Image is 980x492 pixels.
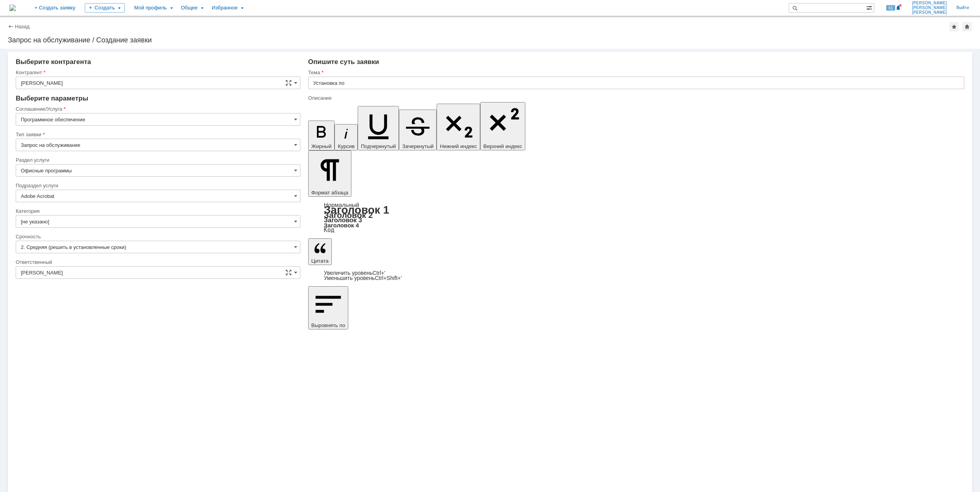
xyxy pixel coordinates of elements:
span: Сложная форма [285,269,292,276]
a: Заголовок 4 [324,222,359,229]
span: Ctrl+' [373,270,386,276]
a: Нормальный [324,201,359,208]
div: Срочность [16,234,299,239]
span: Сложная форма [285,80,292,86]
div: Цитата [308,271,964,281]
button: Зачеркнутый [399,110,437,150]
span: 61 [886,5,895,11]
div: Создать [85,3,125,13]
button: Верхний индекс [480,102,525,150]
span: Курсив [338,143,355,149]
span: Жирный [311,143,332,149]
a: Decrease [324,275,402,281]
div: Сделать домашней страницей [962,22,972,31]
div: Описание [308,95,963,101]
span: Формат абзаца [311,190,348,196]
span: Опишите суть заявки [308,58,379,66]
img: logo [9,5,16,11]
div: Тема [308,70,963,75]
span: Выровнять по [311,322,345,328]
span: Выберите параметры [16,95,88,102]
button: Курсив [335,124,358,150]
span: [PERSON_NAME] [912,10,947,15]
div: Раздел услуги [16,157,299,163]
a: Назад [15,24,29,29]
button: Формат абзаца [308,150,351,197]
span: [PERSON_NAME] [912,5,947,10]
a: Код [324,227,335,234]
span: Цитата [311,258,329,264]
div: Подраздел услуги [16,183,299,188]
a: Заголовок 3 [324,216,362,223]
button: Цитата [308,238,332,265]
div: Категория [16,209,299,214]
a: Increase [324,270,386,276]
a: Перейти на домашнюю страницу [9,5,16,11]
div: Ответственный [16,260,299,265]
span: Нижний индекс [440,143,477,149]
button: Подчеркнутый [358,106,399,150]
span: Подчеркнутый [361,143,396,149]
span: [PERSON_NAME] [912,1,947,5]
span: Расширенный поиск [866,4,874,11]
span: Зачеркнутый [402,143,433,149]
a: Заголовок 2 [324,210,373,219]
div: Запрос на обслуживание / Создание заявки [8,36,972,44]
div: Тип заявки [16,132,299,137]
div: Соглашение/Услуга [16,106,299,112]
span: Верхний индекс [483,143,522,149]
span: Ctrl+Shift+' [375,275,402,281]
div: [PERSON_NAME], добрый день! Могу ли я сам установить на ПК какое-то ПО? Я хочу установить просмот... [3,3,115,41]
button: Жирный [308,121,335,150]
button: Нижний индекс [437,104,480,150]
span: Выберите контрагента [16,58,91,66]
a: Заголовок 1 [324,204,389,216]
div: Добавить в избранное [949,22,959,31]
div: Контрагент [16,70,299,75]
button: Выровнять по [308,286,348,329]
div: Формат абзаца [308,202,964,233]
